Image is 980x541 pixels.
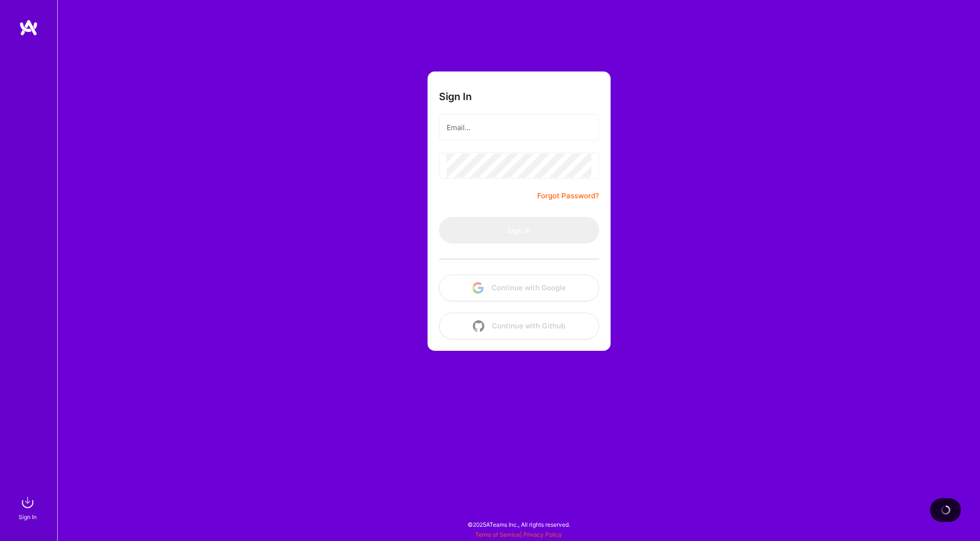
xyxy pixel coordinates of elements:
[523,531,562,538] a: Privacy Policy
[473,320,484,332] img: icon
[941,505,950,515] img: loading
[447,115,592,140] input: Email...
[57,512,980,536] div: © 2025 ATeams Inc., All rights reserved.
[439,217,599,244] button: Sign In
[472,282,484,294] img: icon
[19,19,38,36] img: logo
[439,275,599,301] button: Continue with Google
[475,531,520,538] a: Terms of Service
[537,190,599,202] a: Forgot Password?
[439,91,472,102] h3: Sign In
[439,313,599,339] button: Continue with Github
[19,512,37,522] div: Sign In
[475,531,562,538] span: |
[20,493,37,522] a: sign inSign In
[18,493,37,512] img: sign in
